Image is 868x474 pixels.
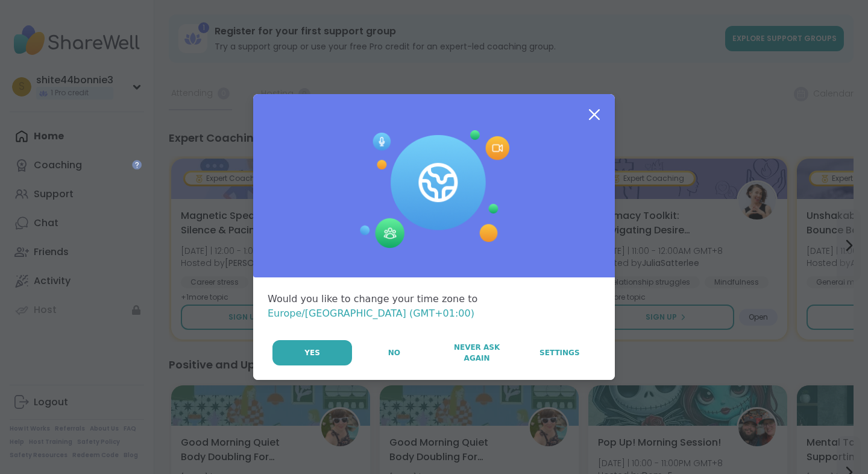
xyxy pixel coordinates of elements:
[304,347,320,358] span: Yes
[359,130,509,248] img: Session Experience
[132,160,142,169] iframe: Spotlight
[272,340,352,365] button: Yes
[442,342,511,364] span: Never Ask Again
[519,340,600,365] a: Settings
[268,292,600,321] div: Would you like to change your time zone to
[436,340,517,365] button: Never Ask Again
[353,340,435,365] button: No
[539,347,580,358] span: Settings
[268,308,474,319] span: Europe/[GEOGRAPHIC_DATA] (GMT+01:00)
[388,347,400,358] span: No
